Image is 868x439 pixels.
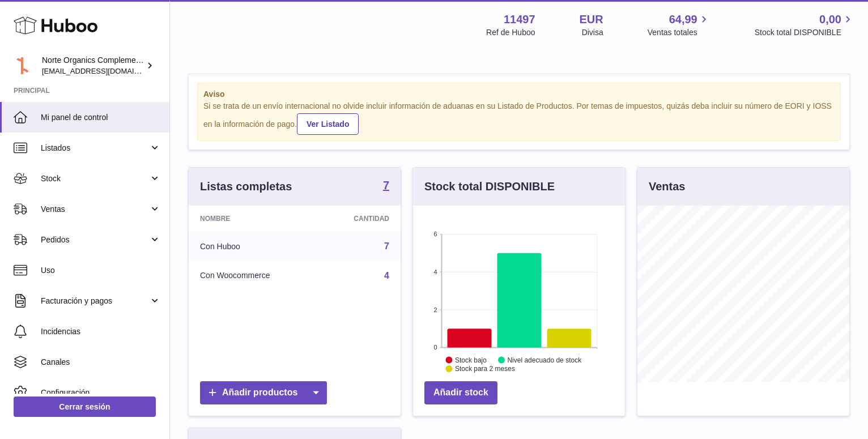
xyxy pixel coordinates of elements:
a: Ver Listado [297,113,359,135]
text: 0 [433,344,437,351]
text: Stock para 2 meses [455,365,515,373]
a: 7 [383,180,389,193]
th: Cantidad [319,206,401,232]
td: Con Huboo [189,232,319,261]
a: 7 [384,241,389,251]
a: 64,99 Ventas totales [648,12,710,38]
span: Ventas totales [648,27,710,38]
h3: Ventas [649,179,685,194]
a: Añadir productos [200,381,327,404]
span: [EMAIL_ADDRESS][DOMAIN_NAME] [42,66,167,75]
text: Nivel adecuado de stock [507,356,582,364]
strong: Aviso [203,89,835,100]
a: 4 [384,271,389,280]
div: Divisa [582,27,603,38]
span: Pedidos [41,235,149,245]
a: Cerrar sesión [14,397,156,417]
span: Listados [41,143,149,154]
th: Nombre [189,206,319,232]
a: 0,00 Stock total DISPONIBLE [755,12,854,38]
span: Configuración [41,387,161,398]
span: Incidencias [41,326,161,337]
text: Stock bajo [455,356,487,364]
div: Norte Organics Complementos Alimenticios S.L. [42,55,144,76]
div: Ref de Huboo [486,27,535,38]
a: Añadir stock [424,381,497,404]
td: Con Woocommerce [189,261,319,291]
h3: Stock total DISPONIBLE [424,179,555,194]
span: Mi panel de control [41,112,161,123]
text: 2 [433,306,437,313]
span: 64,99 [669,12,697,27]
strong: 11497 [504,12,535,27]
span: Uso [41,265,161,276]
div: Si se trata de un envío internacional no olvide incluir información de aduanas en su Listado de P... [203,101,835,135]
span: Stock total DISPONIBLE [755,27,854,38]
span: Ventas [41,204,149,215]
strong: 7 [383,180,389,191]
span: Canales [41,357,161,368]
span: Facturación y pagos [41,296,149,306]
strong: EUR [580,12,603,27]
h3: Listas completas [200,179,292,194]
img: norteorganics@gmail.com [14,57,31,74]
text: 6 [433,231,437,237]
text: 4 [433,268,437,275]
span: Stock [41,173,149,184]
span: 0,00 [819,12,841,27]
